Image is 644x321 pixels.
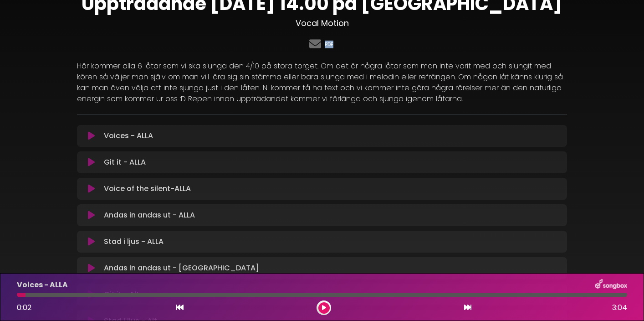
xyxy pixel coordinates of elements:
a: PDF [325,41,333,48]
p: Här kommer alla 6 låtar som vi ska sjunga den 4/10 på stora torget. Om det är några låtar som man... [77,61,567,104]
span: 0:02 [17,302,31,313]
p: Voices - ALLA [17,280,68,290]
p: Voices - ALLA [104,130,153,141]
p: Andas in andas ut - [GEOGRAPHIC_DATA] [104,263,259,274]
h3: Vocal Motion [77,18,567,28]
p: Andas in andas ut - ALLA [104,210,195,221]
img: songbox-logo-white.png [595,279,627,291]
span: 3:04 [612,302,627,313]
p: Git it - ALLA [104,157,146,168]
p: Voice of the silent-ALLA [104,183,191,194]
p: Stad i ljus - ALLA [104,236,164,247]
